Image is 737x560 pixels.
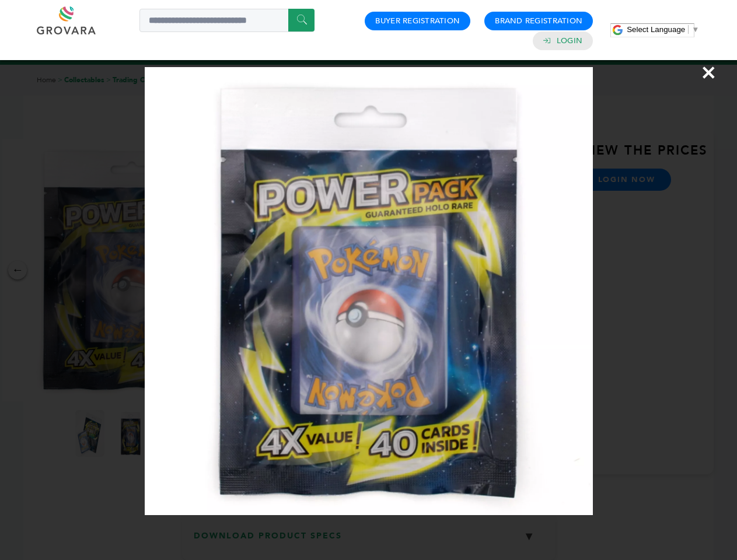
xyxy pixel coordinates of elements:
input: Search a product or brand... [139,9,315,32]
a: Brand Registration [495,16,582,26]
span: Select Language [627,25,685,34]
span: ​ [688,25,689,34]
a: Buyer Registration [375,16,460,26]
a: Login [557,36,582,46]
span: ▼ [691,25,699,34]
a: Select Language​ [627,25,699,34]
img: Image Preview [145,67,593,515]
span: × [701,56,717,89]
